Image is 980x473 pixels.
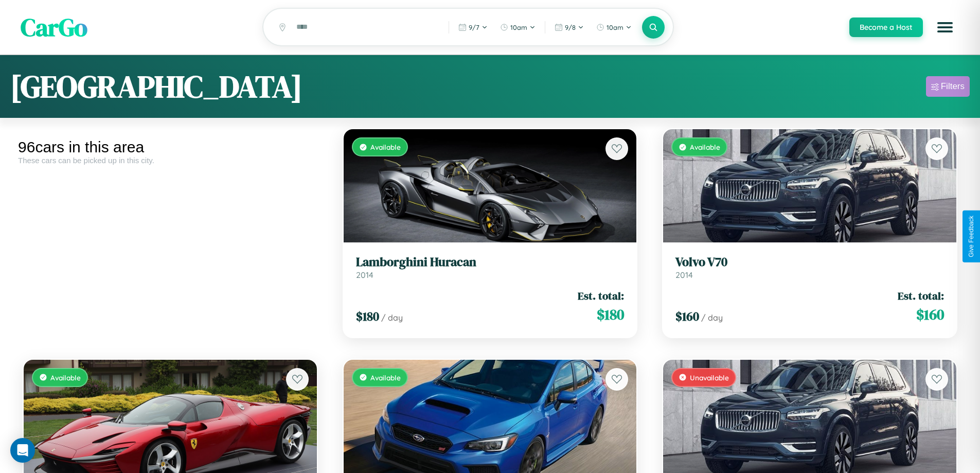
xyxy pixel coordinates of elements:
[849,17,923,37] button: Become a Host
[356,308,379,325] span: $ 180
[916,304,944,325] span: $ 160
[370,143,401,151] span: Available
[18,138,323,156] div: 96 cars in this area
[549,19,589,36] button: 9/8
[926,76,970,97] button: Filters
[968,216,975,257] div: Give Feedback
[675,270,693,280] span: 2014
[370,373,401,382] span: Available
[675,308,699,325] span: $ 160
[690,373,729,382] span: Unavailable
[356,255,625,270] h3: Lamborghini Huracan
[690,143,720,151] span: Available
[510,23,527,31] span: 10am
[675,255,944,280] a: Volvo V702014
[701,312,723,323] span: / day
[931,13,959,42] button: Open menu
[578,288,624,303] span: Est. total:
[21,10,87,44] span: CarGo
[675,255,944,270] h3: Volvo V70
[941,81,965,92] div: Filters
[565,23,576,31] span: 9 / 8
[607,23,623,31] span: 10am
[597,304,624,325] span: $ 180
[50,373,81,382] span: Available
[18,156,323,165] div: These cars can be picked up in this city.
[381,312,403,323] span: / day
[356,270,373,280] span: 2014
[453,19,493,36] button: 9/7
[356,255,625,280] a: Lamborghini Huracan2014
[495,19,541,36] button: 10am
[10,438,35,463] div: Open Intercom Messenger
[10,65,302,108] h1: [GEOGRAPHIC_DATA]
[591,19,637,36] button: 10am
[469,23,479,31] span: 9 / 7
[898,288,944,303] span: Est. total:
